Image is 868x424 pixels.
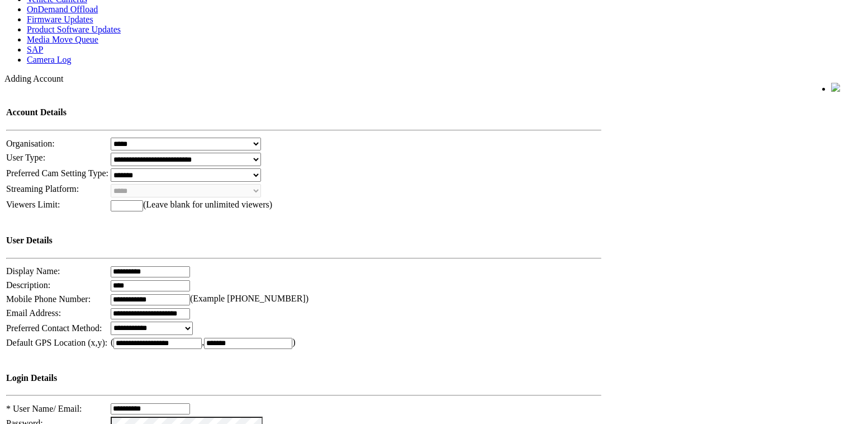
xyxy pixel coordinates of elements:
span: Preferred Cam Setting Type: [6,168,108,178]
a: Camera Log [27,55,72,64]
a: Media Move Queue [27,35,98,44]
span: Adding Account [4,74,63,83]
a: Product Software Updates [27,25,121,34]
td: ( , ) [110,337,602,350]
span: Streaming Platform: [6,184,79,194]
span: Mobile Phone Number: [6,294,91,304]
span: User Type: [6,153,45,162]
a: OnDemand Offload [27,4,98,14]
h4: Account Details [6,107,601,117]
span: Default GPS Location (x,y): [6,338,107,347]
span: Welcome, - (Administrator) [728,83,809,92]
span: * User Name/ Email: [6,404,82,413]
span: Viewers Limit: [6,200,60,209]
a: SAP [27,45,43,54]
span: Preferred Contact Method: [6,323,102,333]
span: Email Address: [6,308,61,318]
span: Description: [6,280,50,290]
img: bell24.png [831,83,840,92]
h4: User Details [6,235,601,246]
span: (Leave blank for unlimited viewers) [143,200,272,209]
span: (Example [PHONE_NUMBER]) [190,294,309,303]
span: Display Name: [6,266,60,276]
span: Organisation: [6,139,55,148]
a: Firmware Updates [27,15,93,24]
h4: Login Details [6,373,601,383]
